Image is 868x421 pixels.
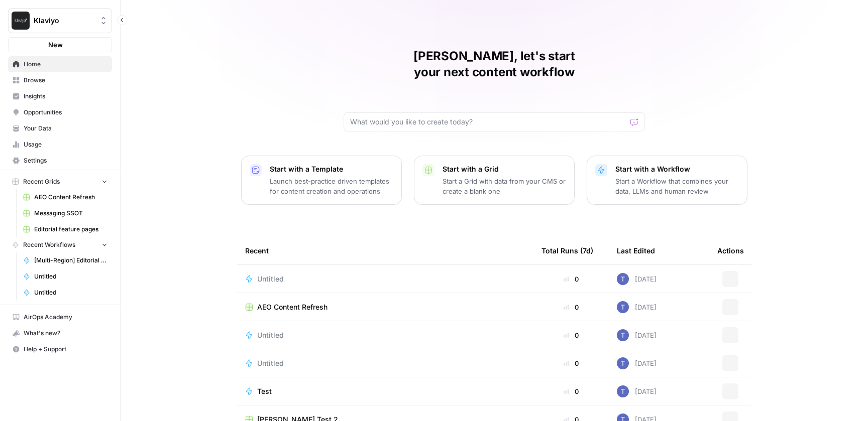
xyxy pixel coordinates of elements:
a: Untitled [245,330,525,340]
button: Start with a WorkflowStart a Workflow that combines your data, LLMs and human review [587,156,747,205]
img: x8yczxid6s1iziywf4pp8m9fenlh [617,329,629,341]
span: New [48,40,63,50]
button: Start with a GridStart a Grid with data from your CMS or create a blank one [414,156,575,205]
div: 0 [541,358,601,368]
div: 0 [541,274,601,284]
button: Recent Workflows [8,237,112,252]
div: Recent [245,237,525,264]
span: Usage [24,140,107,149]
button: What's new? [8,325,112,341]
div: Total Runs (7d) [541,237,593,264]
a: Editorial feature pages [19,221,112,237]
input: What would you like to create today? [350,117,626,127]
div: [DATE] [617,357,657,369]
a: Browse [8,72,112,88]
span: Untitled [257,274,284,284]
a: Untitled [245,274,525,284]
div: 0 [541,386,601,396]
div: What's new? [9,326,112,341]
div: [DATE] [617,273,657,285]
a: AEO Content Refresh [245,302,525,312]
a: Opportunities [8,104,112,120]
a: Usage [8,136,112,153]
p: Start with a Workflow [615,164,739,174]
span: AEO Content Refresh [34,193,107,202]
a: Home [8,56,112,72]
div: [DATE] [617,329,657,341]
img: x8yczxid6s1iziywf4pp8m9fenlh [617,301,629,313]
h1: [PERSON_NAME], let's start your next content workflow [344,48,645,80]
a: AEO Content Refresh [19,189,112,205]
span: Insights [24,92,107,101]
span: Untitled [257,330,284,340]
span: Settings [24,156,107,165]
a: Settings [8,153,112,169]
p: Start a Workflow that combines your data, LLMs and human review [615,176,739,196]
span: AEO Content Refresh [257,302,328,312]
div: Actions [717,237,744,264]
span: Browse [24,76,107,85]
a: Untitled [19,268,112,285]
a: AirOps Academy [8,309,112,325]
span: Klaviyo [34,16,94,26]
button: Help + Support [8,341,112,357]
p: Start a Grid with data from your CMS or create a blank one [443,176,566,196]
img: Klaviyo Logo [12,12,30,30]
p: Start with a Grid [443,164,566,174]
p: Launch best-practice driven templates for content creation and operations [270,176,393,196]
a: Messaging SSOT [19,205,112,221]
span: Opportunities [24,108,107,117]
span: Your Data [24,124,107,133]
div: Last Edited [617,237,655,264]
button: Workspace: Klaviyo [8,8,112,33]
span: Test [257,386,272,396]
a: Untitled [19,285,112,301]
span: Untitled [34,272,107,281]
div: [DATE] [617,301,657,313]
span: Recent Workflows [23,240,75,249]
button: Start with a TemplateLaunch best-practice driven templates for content creation and operations [241,156,402,205]
a: Your Data [8,120,112,136]
span: Editorial feature pages [34,225,107,234]
a: Test [245,386,525,396]
button: Recent Grids [8,174,112,189]
span: [Multi-Region] Editorial feature page [34,256,107,265]
div: 0 [541,330,601,340]
span: Home [24,60,107,69]
img: x8yczxid6s1iziywf4pp8m9fenlh [617,385,629,397]
img: x8yczxid6s1iziywf4pp8m9fenlh [617,357,629,369]
span: Help + Support [24,345,107,354]
div: [DATE] [617,385,657,397]
a: [Multi-Region] Editorial feature page [19,252,112,268]
a: Insights [8,88,112,104]
div: 0 [541,302,601,312]
span: AirOps Academy [24,313,107,322]
p: Start with a Template [270,164,393,174]
span: Recent Grids [23,177,60,186]
span: Untitled [257,358,284,368]
span: Untitled [34,288,107,297]
button: New [8,37,112,52]
a: Untitled [245,358,525,368]
span: Messaging SSOT [34,209,107,218]
img: x8yczxid6s1iziywf4pp8m9fenlh [617,273,629,285]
